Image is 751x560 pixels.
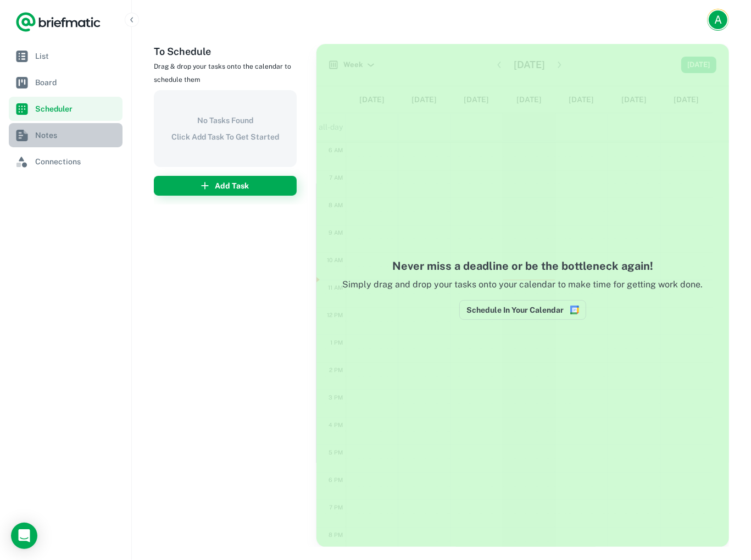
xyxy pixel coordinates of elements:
h4: Never miss a deadline or be the bottleneck again! [338,258,707,274]
div: A [709,10,727,29]
h6: To Schedule [154,44,308,59]
div: Load Chat [11,523,37,549]
a: Logo [15,11,101,33]
p: Simply drag and drop your tasks onto your calendar to make time for getting work done. [338,278,707,300]
button: Connect to Google Calendar to reserve time in your schedule to complete this work [459,300,586,320]
span: Drag & drop your tasks onto the calendar to schedule them [154,63,291,84]
a: Connections [9,149,123,174]
a: Notes [9,123,123,147]
span: Notes [35,129,118,141]
a: Scheduler [9,97,123,121]
span: Scheduler [35,103,118,115]
span: Connections [35,156,118,168]
a: List [9,44,123,68]
span: List [35,50,118,62]
button: Account button [707,9,729,31]
h6: Click Add Task To Get Started [171,131,279,143]
h6: No Tasks Found [197,114,253,126]
span: Board [35,76,118,88]
button: Add Task [154,176,297,196]
a: Board [9,70,123,95]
